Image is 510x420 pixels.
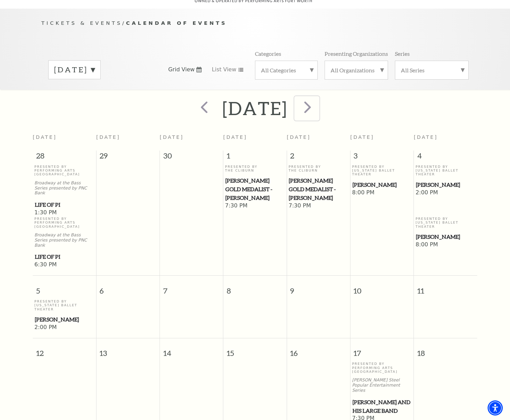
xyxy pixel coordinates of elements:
label: All Organizations [330,66,382,74]
span: 18 [414,338,477,362]
span: Calendar of Events [126,20,227,26]
p: Broadway at the Bass Series presented by PNC Bank [34,233,94,248]
a: Cliburn Gold Medalist - Aristo Sham [225,176,285,202]
span: 29 [96,151,160,164]
span: 10 [350,276,414,299]
span: Tickets & Events [41,20,122,26]
p: Broadway at the Bass Series presented by PNC Bank [34,181,94,196]
p: Presented By Performing Arts [GEOGRAPHIC_DATA] [34,165,94,176]
span: [DATE] [287,134,311,140]
p: Presented By The Cliburn [288,165,348,173]
span: 8:00 PM [416,241,476,249]
span: 28 [33,151,96,164]
span: 7:30 PM [225,202,285,210]
span: 9 [287,276,350,299]
button: next [294,96,319,121]
span: 13 [96,338,160,362]
span: 12 [33,338,96,362]
p: Presented By Performing Arts [GEOGRAPHIC_DATA] [352,362,412,373]
label: [DATE] [54,64,95,75]
span: 17 [350,338,414,362]
a: Life of Pi [34,253,94,261]
span: 2:00 PM [34,324,94,331]
span: 7 [160,276,223,299]
p: Categories [255,50,281,57]
span: [DATE] [414,134,438,140]
p: Presented By [US_STATE] Ballet Theater [416,217,476,228]
span: 30 [160,151,223,164]
span: [DATE] [223,134,247,140]
span: 14 [160,338,223,362]
a: Cliburn Gold Medalist - Aristo Sham [288,176,348,202]
a: Peter Pan [416,233,476,241]
button: prev [191,96,216,121]
p: Presented By [US_STATE] Ballet Theater [34,299,94,311]
span: [PERSON_NAME] Gold Medalist - [PERSON_NAME] [225,176,285,202]
span: [PERSON_NAME] Gold Medalist - [PERSON_NAME] [289,176,348,202]
div: Accessibility Menu [488,400,503,416]
p: Presenting Organizations [325,50,388,57]
span: 1 [223,151,286,164]
p: Series [395,50,410,57]
a: Lyle Lovett and his Large Band [352,398,412,415]
span: 8:00 PM [352,189,412,197]
span: 3 [350,151,414,164]
p: [PERSON_NAME] Steel Popular Entertainment Series [352,378,412,393]
span: [DATE] [160,134,184,140]
span: 11 [414,276,477,299]
p: Presented By Performing Arts [GEOGRAPHIC_DATA] [34,217,94,228]
span: 16 [287,338,350,362]
span: [PERSON_NAME] [35,315,94,324]
label: All Series [401,66,463,74]
span: [PERSON_NAME] [353,181,412,189]
a: Life of Pi [34,201,94,209]
span: [PERSON_NAME] and his Large Band [353,398,412,415]
label: All Categories [261,66,312,74]
a: Peter Pan [34,315,94,324]
span: 15 [223,338,286,362]
span: List View [212,66,236,73]
a: Peter Pan [416,181,476,189]
p: / [41,19,469,28]
p: Presented By [US_STATE] Ballet Theater [416,165,476,176]
span: [PERSON_NAME] [416,233,475,241]
span: 7:30 PM [288,202,348,210]
p: Presented By The Cliburn [225,165,285,173]
span: [DATE] [96,134,120,140]
span: 2:00 PM [416,189,476,197]
span: 8 [223,276,286,299]
span: 6:30 PM [34,261,94,269]
span: 2 [287,151,350,164]
span: 4 [414,151,477,164]
span: 1:30 PM [34,209,94,217]
span: [DATE] [350,134,374,140]
span: [PERSON_NAME] [416,181,475,189]
p: Presented By [US_STATE] Ballet Theater [352,165,412,176]
span: Grid View [168,66,195,73]
span: 5 [33,276,96,299]
span: [DATE] [33,134,57,140]
h2: [DATE] [222,97,287,119]
a: Peter Pan [352,181,412,189]
span: 6 [96,276,160,299]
